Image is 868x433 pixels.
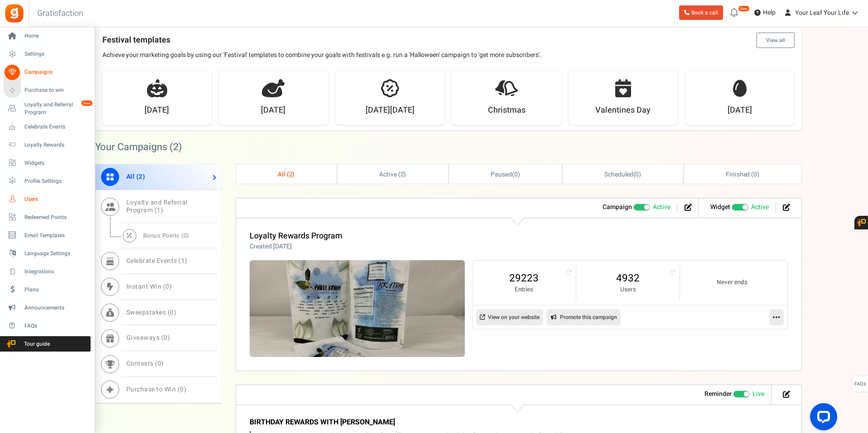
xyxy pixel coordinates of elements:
span: Email Templates [24,232,88,239]
span: 0 [180,385,184,394]
a: 4932 [585,271,670,285]
span: Purchase to win [24,86,88,94]
span: Profile Settings [24,177,88,185]
span: Language Settings [24,250,88,257]
span: Redeemed Points [24,214,88,221]
strong: [DATE] [728,105,752,116]
a: Widgets [4,155,91,171]
span: 2 [173,140,178,154]
span: Loyalty and Referral Program ( ) [126,198,188,215]
span: Settings [24,50,88,58]
a: View on your website [476,309,543,325]
span: Loyalty and Referral Program [24,101,91,116]
a: Users [4,191,91,207]
em: New [738,5,750,12]
em: New [81,100,93,106]
strong: [DATE] [261,105,285,116]
a: Promote this campaign [547,309,621,325]
span: Contests ( ) [126,359,164,368]
span: 0 [170,308,174,317]
span: 0 [165,282,169,291]
span: 2 [400,170,404,179]
strong: Campaign [603,202,632,212]
span: Bonus Points ( ) [143,231,189,240]
small: Entries [482,285,567,294]
span: 2 [289,170,293,179]
a: Language Settings [4,246,91,261]
img: Gratisfaction [4,3,24,24]
span: Tour guide [4,340,68,348]
span: 0 [158,359,162,368]
span: 1 [181,256,185,266]
strong: Valentines Day [595,105,651,116]
a: Plans [4,282,91,297]
small: Users [585,285,670,294]
span: 1 [157,205,161,215]
span: 2 [139,172,143,181]
a: Loyalty and Referral Program New [4,101,91,116]
span: ( ) [491,170,520,179]
strong: Christmas [488,105,526,116]
span: Giveaways ( ) [126,333,170,343]
strong: [DATE][DATE] [366,105,415,116]
span: FAQs [24,322,88,330]
a: 29223 [482,271,567,285]
a: Email Templates [4,228,91,243]
span: Your Leaf Your Life [795,8,849,18]
span: Home [24,32,88,40]
a: Celebrate Events [4,119,91,134]
a: Loyalty Rewards [4,137,91,152]
span: Campaigns [24,68,88,76]
span: Announcements [24,304,88,312]
span: All ( ) [126,172,145,181]
span: Integrations [24,268,88,276]
span: All ( ) [278,170,295,179]
span: Celebrate Events [24,123,88,131]
a: Redeemed Points [4,209,91,225]
h2: Your Campaigns ( ) [95,143,182,152]
span: Live [752,390,764,399]
h3: BIRTHDAY REWARDS WITH [PERSON_NAME] [250,419,680,427]
p: Achieve your marketing goals by using our 'Festival' templates to combine your goals with festiva... [102,51,795,60]
span: Finished ( ) [726,170,759,179]
span: Celebrate Events ( ) [126,256,188,266]
a: Profile Settings [4,173,91,189]
span: Help [761,8,776,17]
span: 0 [635,170,639,179]
a: Loyalty Rewards Program [250,230,342,242]
li: Widget activated [704,203,776,213]
span: Sweepstakes ( ) [126,308,177,317]
span: Purchase to Win ( ) [126,385,187,394]
a: Settings [4,47,91,62]
p: Created [DATE] [250,242,342,251]
small: Never ends [689,278,775,287]
span: Instant Win ( ) [126,282,172,291]
button: View all [757,33,795,48]
strong: Reminder [704,389,732,399]
a: Integrations [4,264,91,279]
a: Campaigns [4,65,91,80]
span: Active [653,203,670,212]
strong: Widget [710,202,730,212]
a: Purchase to win [4,83,91,98]
span: Widgets [24,159,88,167]
span: Active ( ) [379,170,406,179]
span: Scheduled [604,170,633,179]
span: 0 [514,170,518,179]
h4: Festival templates [102,33,795,48]
h3: Gratisfaction [27,5,93,23]
span: Active [751,203,769,212]
span: Paused [491,170,512,179]
strong: [DATE] [145,105,169,116]
a: FAQs [4,318,91,333]
a: Help [751,5,779,20]
span: FAQs [854,376,866,393]
span: Users [24,195,88,203]
a: Home [4,29,91,44]
span: Loyalty Rewards [24,141,88,149]
span: 0 [164,333,168,343]
span: 0 [183,231,187,240]
a: Announcements [4,300,91,315]
a: Book a call [679,5,723,20]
